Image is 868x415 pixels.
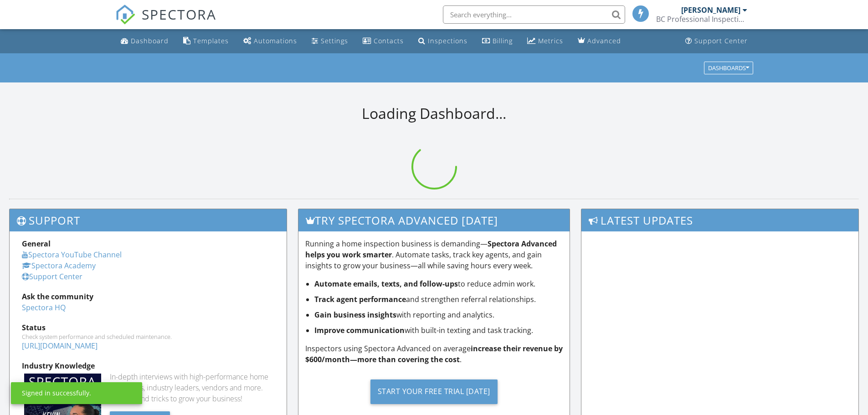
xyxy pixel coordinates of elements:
div: Contacts [374,36,404,45]
p: Inspectors using Spectora Advanced on average . [305,343,563,365]
div: Settings [321,36,348,45]
span: SPECTORA [142,5,216,24]
input: Search everything... [443,5,625,24]
div: Dashboard [131,36,169,45]
div: In-depth interviews with high-performance home inspectors, industry leaders, vendors and more. Ge... [110,371,274,404]
div: BC Professional Inspections LLC [656,15,747,24]
li: with reporting and analytics. [314,309,563,320]
li: and strengthen referral relationships. [314,294,563,305]
li: to reduce admin work. [314,278,563,289]
a: Contacts [359,33,407,50]
div: Industry Knowledge [22,360,274,371]
a: Metrics [524,33,567,50]
a: Settings [308,33,352,50]
h3: Support [10,209,287,231]
a: Advanced [574,33,625,50]
a: Spectora Academy [22,261,96,271]
a: SPECTORA [115,12,216,31]
div: [PERSON_NAME] [681,5,740,15]
h3: Try spectora advanced [DATE] [298,209,570,231]
img: The Best Home Inspection Software - Spectora [115,5,135,25]
strong: Improve communication [314,325,405,335]
div: Billing [493,36,513,45]
div: Inspections [428,36,467,45]
a: Spectora HQ [22,302,66,313]
strong: increase their revenue by $600/month—more than covering the cost [305,343,563,364]
div: Metrics [538,36,563,45]
a: Templates [180,33,232,50]
a: Automations (Basic) [240,33,301,50]
div: Support Center [694,36,748,45]
div: Signed in successfully. [22,389,91,398]
strong: Gain business insights [314,310,396,320]
a: Billing [478,33,516,50]
a: Start Your Free Trial [DATE] [305,372,563,411]
h3: Latest Updates [581,209,858,231]
a: Support Center [22,272,82,282]
button: Dashboards [704,61,753,74]
strong: Track agent performance [314,294,406,304]
a: Support Center [682,33,751,50]
div: Templates [193,36,229,45]
a: Spectora YouTube Channel [22,250,122,260]
p: Running a home inspection business is demanding— . Automate tasks, track key agents, and gain ins... [305,238,563,271]
div: Advanced [587,36,621,45]
a: Inspections [415,33,471,50]
li: with built-in texting and task tracking. [314,325,563,336]
strong: General [22,239,51,249]
div: Status [22,322,274,333]
div: Dashboards [708,65,749,71]
strong: Spectora Advanced helps you work smarter [305,239,557,260]
a: [URL][DOMAIN_NAME] [22,341,98,351]
div: Ask the community [22,291,274,302]
a: Dashboard [117,33,172,50]
div: Start Your Free Trial [DATE] [370,379,498,404]
div: Automations [254,36,297,45]
div: Check system performance and scheduled maintenance. [22,333,274,340]
strong: Automate emails, texts, and follow-ups [314,279,458,289]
